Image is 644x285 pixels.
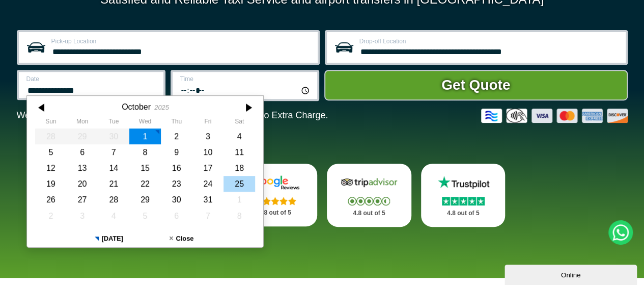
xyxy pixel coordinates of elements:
[98,144,129,160] div: 07 October 2025
[192,144,223,160] div: 10 October 2025
[98,118,129,128] th: Tuesday
[98,208,129,224] div: 04 November 2025
[160,128,192,144] div: 02 October 2025
[223,208,255,224] div: 08 November 2025
[129,144,161,160] div: 08 October 2025
[66,192,98,208] div: 27 October 2025
[421,164,506,227] a: Trustpilot Stars 4.8 out of 5
[35,160,67,176] div: 12 October 2025
[129,128,161,144] div: 01 October 2025
[66,208,98,224] div: 03 November 2025
[66,144,98,160] div: 06 October 2025
[129,176,161,192] div: 22 October 2025
[223,144,255,160] div: 11 October 2025
[35,144,67,160] div: 05 October 2025
[154,103,169,111] div: 2025
[66,176,98,192] div: 20 October 2025
[145,230,218,247] button: Close
[244,206,306,219] p: 4.8 out of 5
[66,128,98,144] div: 29 September 2025
[192,192,223,208] div: 31 October 2025
[129,208,161,224] div: 05 November 2025
[481,109,628,123] img: Credit And Debit Cards
[26,76,157,82] label: Date
[129,192,161,208] div: 29 October 2025
[160,208,192,224] div: 06 November 2025
[122,102,151,112] div: October
[35,118,67,128] th: Sunday
[211,110,328,120] span: The Car at No Extra Charge.
[51,38,312,44] label: Pick-up Location
[223,192,255,208] div: 01 November 2025
[129,160,161,176] div: 15 October 2025
[98,176,129,192] div: 21 October 2025
[129,118,161,128] th: Wednesday
[180,76,311,82] label: Time
[339,175,400,190] img: Tripadvisor
[98,192,129,208] div: 28 October 2025
[432,207,494,220] p: 4.8 out of 5
[66,160,98,176] div: 13 October 2025
[338,207,400,220] p: 4.8 out of 5
[35,192,67,208] div: 26 October 2025
[160,192,192,208] div: 30 October 2025
[192,160,223,176] div: 17 October 2025
[442,197,485,205] img: Stars
[192,176,223,192] div: 24 October 2025
[72,230,145,247] button: [DATE]
[98,128,129,144] div: 30 September 2025
[192,208,223,224] div: 07 November 2025
[244,175,305,190] img: Google
[223,176,255,192] div: 25 October 2025
[35,208,67,224] div: 02 November 2025
[192,118,223,128] th: Friday
[348,197,390,205] img: Stars
[233,164,317,226] a: Google Stars 4.8 out of 5
[223,160,255,176] div: 18 October 2025
[35,176,67,192] div: 19 October 2025
[160,118,192,128] th: Thursday
[98,160,129,176] div: 14 October 2025
[505,263,639,285] iframe: chat widget
[160,144,192,160] div: 09 October 2025
[433,175,494,190] img: Trustpilot
[35,128,67,144] div: 28 September 2025
[160,160,192,176] div: 16 October 2025
[223,128,255,144] div: 04 October 2025
[66,118,98,128] th: Monday
[223,118,255,128] th: Saturday
[324,70,628,100] button: Get Quote
[192,128,223,144] div: 03 October 2025
[327,164,411,227] a: Tripadvisor Stars 4.8 out of 5
[17,110,328,121] p: We Now Accept Card & Contactless Payment In
[160,176,192,192] div: 23 October 2025
[254,197,296,205] img: Stars
[359,38,620,44] label: Drop-off Location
